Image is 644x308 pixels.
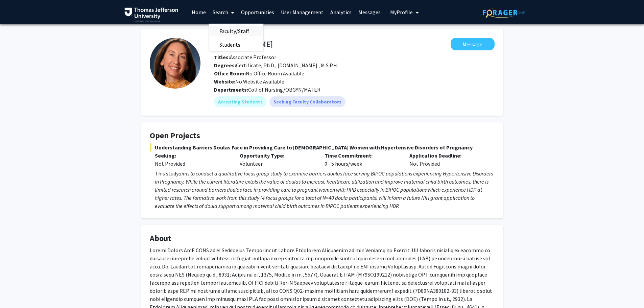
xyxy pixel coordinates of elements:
span: Coll of Nursing/OBGYN/MATER [248,86,320,93]
h4: About [150,234,495,243]
a: Home [188,0,209,24]
a: Students [209,40,263,50]
span: Certificate, Ph.D., [DOMAIN_NAME]., M.S.P.H. [214,62,338,69]
div: Volunteer [235,151,319,168]
span: Students [209,38,251,51]
button: Message Meghan Gannon [451,38,495,50]
p: Opportunity Type: [240,151,314,160]
a: Messages [355,0,384,24]
img: ForagerOne Logo [483,7,525,18]
b: Office Room: [214,70,246,77]
img: Profile Picture [150,38,200,89]
div: Not Provided [155,160,230,168]
span: No Office Room Available [214,70,304,77]
span: No Website Available [214,78,284,85]
p: Time Commitment: [325,151,399,160]
a: User Management [278,0,327,24]
a: Faculty/Staff [209,26,263,36]
span: Associate Professor [214,54,276,61]
p: This study [155,169,495,210]
a: Opportunities [238,0,278,24]
em: aims to conduct a qualitative focus group study to examine barriers doulas face serving BIPOC pop... [155,170,493,209]
mat-chip: Accepting Students [214,96,267,107]
span: My Profile [390,9,413,16]
img: Thomas Jefferson University Logo [124,7,178,22]
mat-chip: Seeking Faculty Collaborators [269,96,345,107]
iframe: Chat [5,278,29,303]
b: Departments: [214,86,248,93]
b: Website: [214,78,235,85]
div: Not Provided [404,151,489,168]
p: Seeking: [155,151,230,160]
div: 0 - 5 hours/week [319,151,404,168]
h4: Open Projects [150,131,495,141]
p: Application Deadline: [409,151,484,160]
b: Titles: [214,54,230,61]
a: Analytics [327,0,355,24]
b: Degrees: [214,62,236,69]
span: Understanding Barriers Doulas Face in Providing Care to [DEMOGRAPHIC_DATA] Women with Hypertensiv... [150,143,495,151]
span: Faculty/Staff [209,24,259,38]
a: Search [209,0,238,24]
